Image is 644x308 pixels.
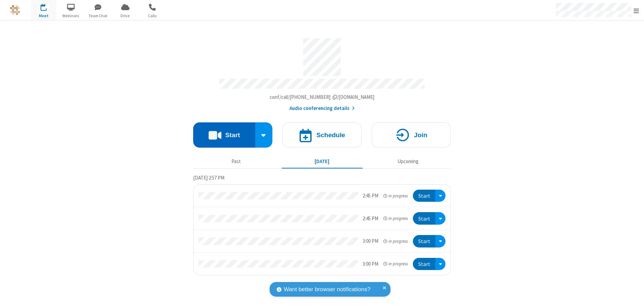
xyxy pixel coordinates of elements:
[193,175,224,181] span: [DATE] 2:57 PM
[193,174,451,276] section: Today's Meetings
[282,122,362,148] button: Schedule
[270,94,375,100] span: Copy my meeting room link
[363,260,378,268] div: 3:00 PM
[58,13,84,19] span: Webinars
[368,155,448,168] button: Upcoming
[383,261,408,267] em: in progress
[270,93,375,101] button: Copy my meeting room linkCopy my meeting room link
[289,105,355,112] button: Audio conferencing details
[225,132,240,138] h4: Start
[383,238,408,244] em: in progress
[45,4,50,9] div: 4
[413,258,435,270] button: Start
[363,215,378,223] div: 2:45 PM
[31,13,56,19] span: Meet
[193,122,255,148] button: Start
[363,237,378,245] div: 3:00 PM
[363,192,378,200] div: 2:45 PM
[383,193,408,199] em: in progress
[435,212,445,225] div: Open menu
[316,132,345,138] h4: Schedule
[435,190,445,202] div: Open menu
[113,13,138,19] span: Drive
[413,190,435,202] button: Start
[435,235,445,247] div: Open menu
[282,155,363,168] button: [DATE]
[255,122,273,148] div: Start conference options
[435,258,445,270] div: Open menu
[627,291,639,303] iframe: Chat
[140,13,165,19] span: Calls
[86,13,111,19] span: Team Chat
[413,212,435,225] button: Start
[413,235,435,247] button: Start
[284,285,370,294] span: Want better browser notifications?
[414,132,427,138] h4: Join
[383,215,408,222] em: in progress
[10,5,20,15] img: QA Selenium DO NOT DELETE OR CHANGE
[372,122,451,148] button: Join
[193,33,451,112] section: Account details
[196,155,277,168] button: Past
